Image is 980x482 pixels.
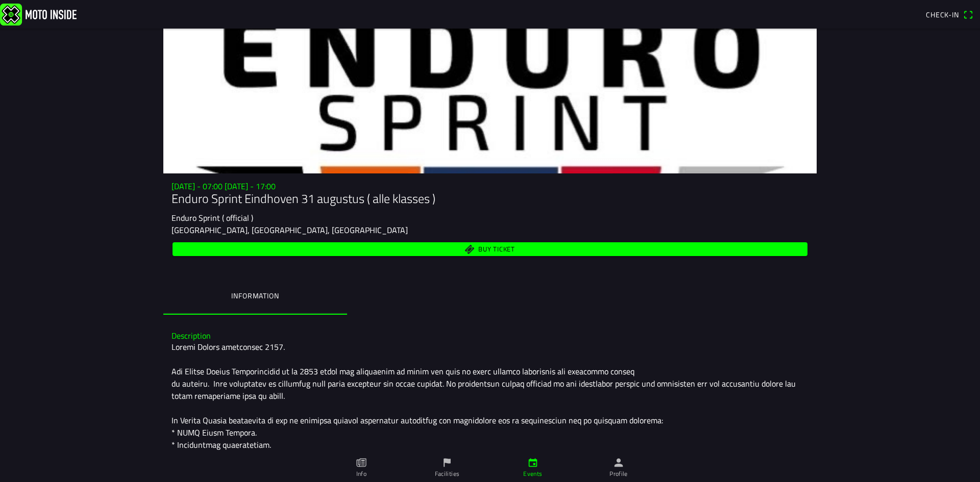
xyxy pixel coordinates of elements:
[442,457,453,468] ion-icon: flag
[171,331,808,341] h3: Description
[926,9,959,20] span: Check-in
[435,469,460,478] ion-label: Facilities
[478,246,515,253] span: Buy ticket
[231,290,279,301] ion-label: Information
[921,6,978,23] a: Check-inqr scanner
[171,191,808,206] h1: Enduro Sprint Eindhoven 31 augustus ( alle klasses )
[609,469,628,478] ion-label: Profile
[171,212,253,224] ion-text: Enduro Sprint ( official )
[527,457,538,468] ion-icon: calendar
[171,182,808,191] h3: [DATE] - 07:00 [DATE] - 17:00
[356,469,366,478] ion-label: Info
[356,457,367,468] ion-icon: paper
[171,224,408,236] ion-text: [GEOGRAPHIC_DATA], [GEOGRAPHIC_DATA], [GEOGRAPHIC_DATA]
[523,469,542,478] ion-label: Events
[613,457,624,468] ion-icon: person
